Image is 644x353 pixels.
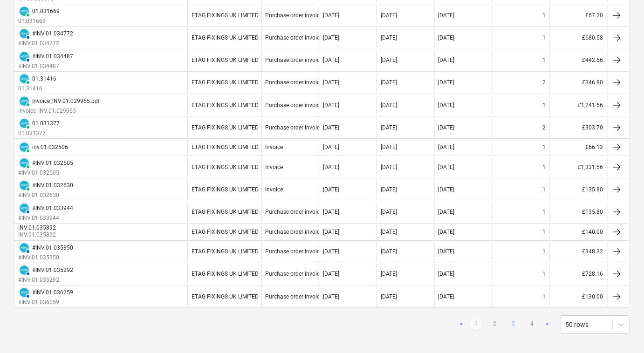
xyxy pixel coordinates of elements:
div: Purchase order invoice [266,102,323,109]
div: [DATE] [323,186,339,193]
div: £130.00 [549,286,607,306]
img: xero.svg [20,29,29,38]
div: ETAG FIXINGS UK LIMITED [192,186,259,193]
div: Invoice has been synced with Xero and its status is currently PAID [18,179,30,191]
div: Invoice [266,164,283,170]
div: [DATE] [381,102,397,109]
div: [DATE] [381,34,397,41]
div: [DATE] [438,57,455,63]
img: xero.svg [20,243,29,252]
div: £1,331.56 [549,157,607,177]
div: [DATE] [438,209,455,215]
div: Purchase order invoice [266,34,323,41]
div: ETAG FIXINGS UK LIMITED [192,164,259,170]
div: 1 [542,293,546,300]
div: 1 [542,102,546,109]
div: £680.58 [549,27,607,48]
img: xero.svg [20,158,29,168]
div: 1 [542,229,546,235]
div: [DATE] [381,209,397,215]
div: 1 [542,209,546,215]
p: #INV.01.034772 [18,40,73,48]
div: £66.12 [549,140,607,155]
div: [DATE] [438,34,455,41]
div: 1 [542,248,546,255]
div: [DATE] [438,102,455,109]
div: [DATE] [323,271,339,277]
div: ETAG FIXINGS UK LIMITED [192,34,259,41]
div: [DATE] [381,144,397,150]
img: xero.svg [20,74,29,83]
div: Invoice has been synced with Xero and its status is currently AUTHORISED [18,202,30,214]
div: [DATE] [323,229,339,235]
div: [DATE] [381,124,397,131]
div: #INV.01.033944 [32,205,73,211]
div: ETAG FIXINGS UK LIMITED [192,229,259,235]
div: 1 [542,34,546,41]
div: Invoice has been synced with Xero and its status is currently AUTHORISED [18,242,30,254]
img: xero.svg [20,204,29,213]
div: #INV.01.035350 [32,244,73,251]
div: Purchase order invoice [266,57,323,63]
div: Chat Widget [597,308,644,353]
img: xero.svg [20,52,29,61]
div: 1 [542,186,546,193]
div: [DATE] [381,248,397,255]
div: [DATE] [323,164,339,170]
p: 01.31416 [18,85,56,93]
p: #INV.01.032630 [18,191,73,199]
div: Purchase order invoice [266,293,323,300]
div: 1 [542,144,546,150]
div: [DATE] [381,293,397,300]
div: 1 [542,12,546,19]
div: ETAG FIXINGS UK LIMITED [192,209,259,215]
div: £67.20 [549,5,607,25]
div: [DATE] [323,79,339,86]
div: 2 [542,79,546,86]
div: Purchase order invoice [266,79,323,86]
div: [DATE] [381,229,397,235]
div: #INV.01.032630 [32,182,73,189]
a: Page 4 [527,319,538,330]
div: ETAG FIXINGS UK LIMITED [192,144,259,150]
div: Invoice has been synced with Xero and its status is currently PAID [18,5,30,17]
p: #INV.01.033944 [18,214,73,222]
a: Page 1 is your current page [471,319,482,330]
div: Invoice has been synced with Xero and its status is currently PAID [18,157,30,169]
p: INV.01.035892 [18,231,58,239]
div: [DATE] [381,271,397,277]
div: [DATE] [438,79,455,86]
div: Purchase order invoice [266,248,323,255]
a: Page 2 [489,319,500,330]
div: [DATE] [438,271,455,277]
div: [DATE] [323,57,339,63]
div: [DATE] [323,144,339,150]
div: 1 [542,164,546,170]
div: Invoice_INV.01.029955.pdf [32,98,100,104]
div: [DATE] [438,12,455,19]
div: [DATE] [323,102,339,109]
div: Purchase order invoice [266,229,323,235]
div: #INV.01.032505 [32,160,73,166]
div: £442.56 [549,50,607,70]
div: ETAG FIXINGS UK LIMITED [192,248,259,255]
div: 1 [542,57,546,63]
div: [DATE] [438,124,455,131]
div: INV.01.035892 [18,224,56,231]
p: Invoice_INV.01.029955 [18,107,100,115]
div: [DATE] [381,164,397,170]
p: #INV.01.035292 [18,276,73,284]
div: £348.32 [549,242,607,262]
div: [DATE] [323,12,339,19]
img: xero.svg [20,119,29,128]
div: [DATE] [323,209,339,215]
div: Purchase order invoice [266,12,323,19]
div: Purchase order invoice [266,271,323,277]
div: Invoice [266,186,283,193]
div: 01.31416 [32,75,56,82]
div: 2 [542,124,546,131]
div: ETAG FIXINGS UK LIMITED [192,102,259,109]
div: ETAG FIXINGS UK LIMITED [192,57,259,63]
div: £728.16 [549,264,607,284]
div: Purchase order invoice [266,209,323,215]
